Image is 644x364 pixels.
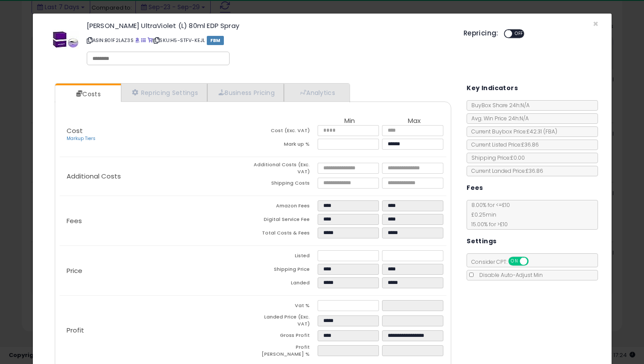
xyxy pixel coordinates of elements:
[253,227,317,241] td: Total Costs & Fees
[87,33,450,47] p: ASIN: B01F2LAZ3S | SKU: H5-STFV-KEJL
[467,258,540,266] span: Consider CPT:
[60,267,253,274] p: Price
[141,37,146,44] a: All offer listings
[467,154,525,161] span: Shipping Price: £0.00
[475,271,543,279] span: Disable Auto-Adjust Min
[464,30,499,37] h5: Repricing:
[284,84,349,101] a: Analytics
[60,217,253,224] p: Fees
[253,139,317,152] td: Mark up %
[253,161,317,178] td: Additional Costs (Exc. VAT)
[467,128,557,135] span: Current Buybox Price:
[467,201,510,228] span: 8.00 % for <= £10
[60,127,253,142] p: Cost
[55,85,120,103] a: Costs
[53,22,79,49] img: 31bl-ulJrdL._SL60_.jpg
[467,83,518,94] h5: Key Indicators
[253,264,317,277] td: Shipping Price
[253,178,317,191] td: Shipping Costs
[207,84,284,101] a: Business Pricing
[467,115,529,122] span: Avg. Win Price 24h: N/A
[253,300,317,314] td: Vat %
[467,211,496,218] span: £0.25 min
[318,117,382,125] th: Min
[509,258,520,265] span: ON
[121,84,208,101] a: Repricing Settings
[512,30,526,38] span: OFF
[467,167,543,175] span: Current Landed Price: £36.86
[67,135,96,142] a: Markup Tiers
[467,236,496,247] h5: Settings
[148,37,152,44] a: Your listing only
[467,220,508,228] span: 15.00 % for > £10
[543,128,557,135] span: ( FBA )
[527,258,541,265] span: OFF
[253,277,317,291] td: Landed
[467,182,483,193] h5: Fees
[467,141,539,148] span: Current Listed Price: £36.86
[527,128,557,135] span: £42.31
[253,314,317,330] td: Landed Price (Exc. VAT)
[467,101,530,109] span: BuyBox Share 24h: N/A
[382,117,446,125] th: Max
[253,200,317,214] td: Amazon Fees
[253,125,317,139] td: Cost (Exc. VAT)
[253,344,317,360] td: Profit [PERSON_NAME] %
[253,330,317,344] td: Gross Profit
[60,327,253,334] p: Profit
[135,37,140,44] a: BuyBox page
[593,17,598,30] span: ×
[60,173,253,180] p: Additional Costs
[253,214,317,227] td: Digital Service Fee
[207,36,224,45] span: FBM
[87,22,450,29] h3: [PERSON_NAME] UltraViolet (L) 80ml EDP Spray
[253,250,317,264] td: Listed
